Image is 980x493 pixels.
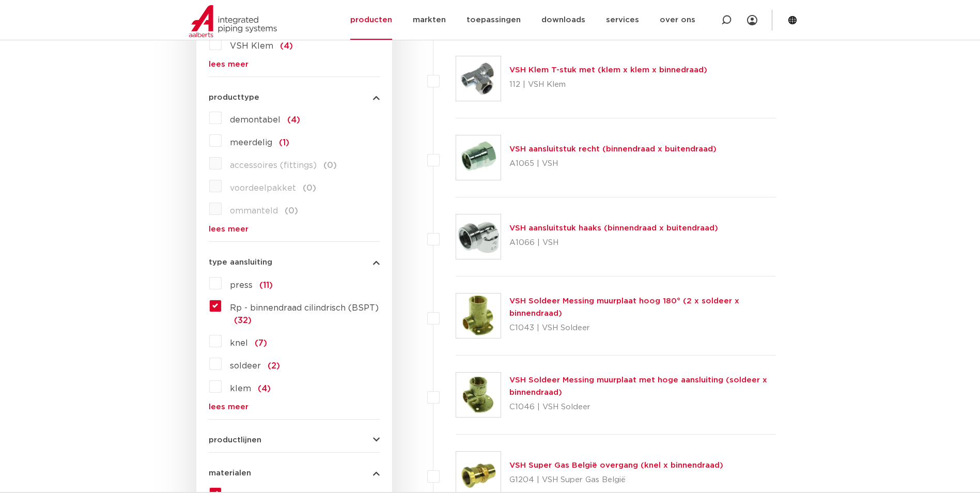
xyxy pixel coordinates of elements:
[230,161,317,170] span: accessoires (fittings)
[456,294,501,338] img: Thumbnail for VSH Soldeer Messing muurplaat hoog 180° (2 x soldeer x binnendraad)
[509,320,776,336] p: C1043 | VSH Soldeer
[456,135,501,180] img: Thumbnail for VSH aansluitstuk recht (binnendraad x buitendraad)
[209,469,251,477] span: materialen
[230,207,278,215] span: ommanteld
[509,224,718,232] a: VSH aansluitstuk haaks (binnendraad x buitendraad)
[209,469,380,477] button: materialen
[456,56,501,101] img: Thumbnail for VSH Klem T-stuk met (klem x klem x binnedraad)
[259,281,273,289] span: (11)
[209,225,380,233] a: lees meer
[209,436,380,444] button: productlijnen
[509,376,767,396] a: VSH Soldeer Messing muurplaat met hoge aansluiting (soldeer x binnendraad)
[509,76,707,93] p: 112 | VSH Klem
[209,258,272,266] span: type aansluiting
[258,384,271,393] span: (4)
[255,339,267,347] span: (7)
[509,297,739,317] a: VSH Soldeer Messing muurplaat hoog 180° (2 x soldeer x binnendraad)
[230,304,379,312] span: Rp - binnendraad cilindrisch (BSPT)
[323,161,337,170] span: (0)
[509,472,723,488] p: G1204 | VSH Super Gas België
[230,184,296,192] span: voordeelpakket
[509,66,707,74] a: VSH Klem T-stuk met (klem x klem x binnedraad)
[209,60,380,68] a: lees meer
[268,362,280,370] span: (2)
[230,339,248,347] span: knel
[230,362,261,370] span: soldeer
[509,461,723,469] a: VSH Super Gas België overgang (knel x binnendraad)
[509,145,717,153] a: VSH aansluitstuk recht (binnendraad x buitendraad)
[230,116,281,124] span: demontabel
[509,235,718,251] p: A1066 | VSH
[509,399,776,415] p: C1046 | VSH Soldeer
[287,116,300,124] span: (4)
[209,94,380,101] button: producttype
[280,42,293,50] span: (4)
[234,316,252,325] span: (32)
[230,384,251,393] span: klem
[303,184,316,192] span: (0)
[456,373,501,417] img: Thumbnail for VSH Soldeer Messing muurplaat met hoge aansluiting (soldeer x binnendraad)
[230,281,253,289] span: press
[279,138,289,147] span: (1)
[209,403,380,411] a: lees meer
[456,214,501,259] img: Thumbnail for VSH aansluitstuk haaks (binnendraad x buitendraad)
[285,207,298,215] span: (0)
[230,42,273,50] span: VSH Klem
[209,436,261,444] span: productlijnen
[230,138,272,147] span: meerdelig
[509,156,717,172] p: A1065 | VSH
[209,258,380,266] button: type aansluiting
[209,94,259,101] span: producttype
